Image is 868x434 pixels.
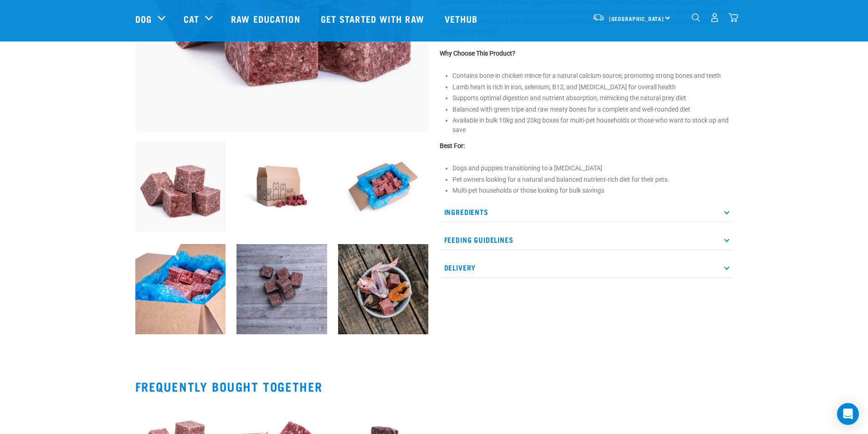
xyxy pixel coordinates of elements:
[440,202,733,222] p: Ingredients
[452,82,733,92] li: Lamb heart is rich in iron, selenium, B12, and [MEDICAL_DATA] for overall health
[135,379,733,393] h2: Frequently bought together
[184,12,199,26] a: Cat
[338,141,429,232] img: Raw Essentials Bulk 10kg Raw Dog Food Box
[692,13,700,22] img: home-icon-1@2x.png
[440,257,733,278] p: Delivery
[729,13,738,22] img: home-icon@2x.png
[338,244,429,335] img: Assortment of Raw Essentials Ingredients Including, Salmon Fillet, Cubed Beef And Tripe, Turkey W...
[592,13,605,21] img: van-moving.png
[312,0,436,37] a: Get started with Raw
[222,0,311,37] a: Raw Education
[710,13,719,22] img: user.png
[236,141,327,232] img: Raw Essentials Bulk 10kg Raw Dog Food Box Exterior Design
[440,142,465,149] strong: Best For:
[452,93,733,103] li: Supports optimal digestion and nutrient absorption, mimicking the natural prey diet
[135,12,152,26] a: Dog
[452,105,733,114] li: Balanced with green tripe and raw meaty bones for a complete and well-rounded diet
[452,186,733,195] li: Multi-pet households or those looking for bulk savings
[452,71,733,81] li: Contains bone-in chicken mince for a natural calcium source, promoting strong bones and teeth
[440,50,515,57] strong: Why Choose This Product?
[135,141,226,232] img: ?1041 RE Lamb Mix 01
[236,244,327,335] img: Lamb Mix
[452,175,733,184] li: Pet owners looking for a natural and balanced nutrient-rich diet for their pets.
[837,403,859,425] div: Open Intercom Messenger
[452,163,733,173] li: Dogs and puppies transitioning to a [MEDICAL_DATA]
[609,17,664,20] span: [GEOGRAPHIC_DATA]
[440,230,733,250] p: Feeding Guidelines
[452,116,733,135] li: Available in bulk 10kg and 20kg boxes for multi-pet households or those who want to stock up and ...
[436,0,489,37] a: Vethub
[135,244,226,335] img: Raw Essentials 2024 July2597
